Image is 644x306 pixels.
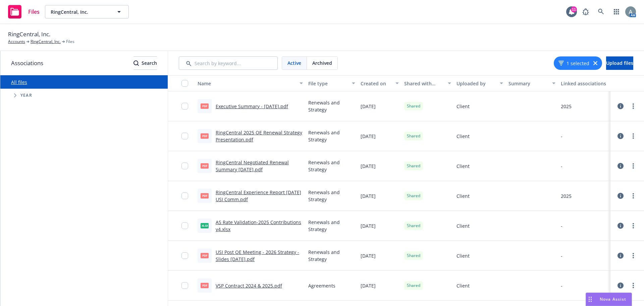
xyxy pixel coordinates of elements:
[404,80,444,87] div: Shared with client
[625,6,636,17] img: photo
[407,253,420,259] span: Shared
[561,163,562,170] div: -
[308,282,335,289] span: Agreements
[629,281,637,290] a: more
[5,2,42,21] a: Files
[361,80,391,87] div: Created on
[308,159,355,173] span: Renewals and Strategy
[561,222,562,229] div: -
[216,159,289,173] a: RingCentral Negotiated Renewal Summary [DATE].pdf
[11,59,43,68] span: Associations
[457,192,470,200] span: Client
[600,296,626,302] span: Nova Assist
[457,80,496,87] div: Uploaded by
[0,89,168,102] div: Tree Example
[361,103,376,110] span: [DATE]
[181,252,188,259] input: Toggle Row Selected
[201,103,209,108] span: pdf
[201,163,209,168] span: pdf
[629,222,637,230] a: more
[508,80,548,87] div: Summary
[561,103,572,110] div: 2025
[629,192,637,200] a: more
[308,189,355,203] span: Renewals and Strategy
[629,252,637,260] a: more
[181,192,188,199] input: Toggle Row Selected
[45,5,129,18] button: RingCentral, Inc.
[201,223,209,228] span: xlsx
[51,8,109,15] span: RingCentral, Inc.
[133,56,157,70] button: SearchSearch
[457,252,470,259] span: Client
[407,133,420,139] span: Shared
[407,193,420,199] span: Shared
[20,93,32,97] span: Year
[629,132,637,140] a: more
[201,133,209,138] span: pdf
[201,193,209,198] span: pdf
[306,75,358,91] button: File type
[181,222,188,229] input: Toggle Row Selected
[181,282,188,289] input: Toggle Row Selected
[361,252,376,259] span: [DATE]
[594,5,608,18] a: Search
[308,129,355,143] span: Renewals and Strategy
[181,163,188,169] input: Toggle Row Selected
[561,133,562,140] div: -
[201,253,209,258] span: pdf
[457,163,470,170] span: Client
[454,75,506,91] button: Uploaded by
[561,192,572,200] div: 2025
[561,282,562,289] div: -
[629,102,637,110] a: more
[606,56,633,70] button: Upload files
[358,75,401,91] button: Created on
[287,59,301,67] span: Active
[195,75,306,91] button: Name
[216,282,282,289] a: VSP Contract 2024 & 2025.pdf
[558,75,610,91] button: Linked associations
[457,222,470,229] span: Client
[586,293,632,306] button: Nova Assist
[133,60,139,66] svg: Search
[308,249,355,263] span: Renewals and Strategy
[361,192,376,200] span: [DATE]
[361,222,376,229] span: [DATE]
[561,80,608,87] div: Linked associations
[579,5,592,18] a: Report a Bug
[216,249,299,262] a: USI Post OE Meeting - 2026 Strategy - Slides [DATE].pdf
[8,30,50,39] span: RingCentral, Inc.
[133,57,157,70] div: Search
[571,6,577,12] div: 11
[586,293,594,306] div: Drag to move
[201,283,209,288] span: pdf
[457,133,470,140] span: Client
[308,219,355,233] span: Renewals and Strategy
[308,80,348,87] div: File type
[361,282,376,289] span: [DATE]
[312,59,332,67] span: Archived
[610,5,623,18] a: Switch app
[28,9,40,14] span: Files
[181,80,188,87] input: Select all
[181,103,188,110] input: Toggle Row Selected
[401,75,454,91] button: Shared with client
[558,60,589,67] button: 1 selected
[457,103,470,110] span: Client
[11,79,27,85] a: All files
[407,223,420,229] span: Shared
[308,99,355,113] span: Renewals and Strategy
[506,75,558,91] button: Summary
[407,103,420,109] span: Shared
[216,189,301,203] a: RingCentral Experience Report [DATE] USI Comm.pdf
[407,163,420,169] span: Shared
[181,133,188,139] input: Toggle Row Selected
[606,60,633,66] span: Upload files
[407,282,420,289] span: Shared
[216,219,301,232] a: AS Rate Validation-2025 Contributions v4.xlsx
[216,103,288,110] a: Executive Summary - [DATE].pdf
[31,39,61,45] a: RingCentral, Inc.
[361,133,376,140] span: [DATE]
[629,162,637,170] a: more
[561,252,562,259] div: -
